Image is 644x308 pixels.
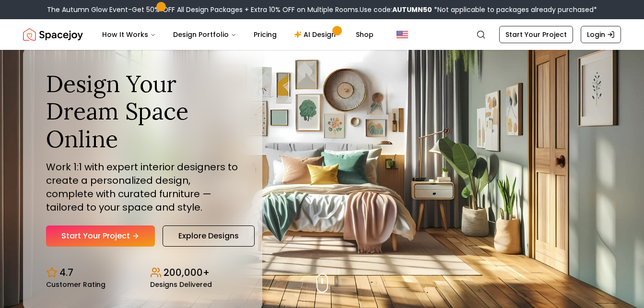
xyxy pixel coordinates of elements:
div: Design stats [46,258,239,288]
a: Spacejoy [23,25,83,44]
p: Work 1:1 with expert interior designers to create a personalized design, complete with curated fu... [46,160,239,214]
div: The Autumn Glow Event-Get 50% OFF All Design Packages + Extra 10% OFF on Multiple Rooms. [47,5,597,14]
a: Login [581,26,621,43]
a: Start Your Project [46,225,155,247]
a: Shop [348,25,381,44]
b: AUTUMN50 [392,5,432,14]
a: Pricing [246,25,284,44]
a: Explore Designs [163,225,255,247]
span: *Not applicable to packages already purchased* [432,5,597,14]
button: Design Portfolio [165,25,244,44]
a: Start Your Project [499,26,573,43]
span: Use code: [360,5,432,14]
p: 4.7 [59,266,73,279]
p: 200,000+ [164,266,210,279]
small: Customer Rating [46,281,105,288]
button: How It Works [94,25,164,44]
nav: Global [23,19,621,50]
img: United States [397,29,408,40]
img: Spacejoy Logo [23,25,83,44]
nav: Main [94,25,381,44]
a: AI Design [286,25,346,44]
small: Designs Delivered [150,281,212,288]
h1: Design Your Dream Space Online [46,70,239,153]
